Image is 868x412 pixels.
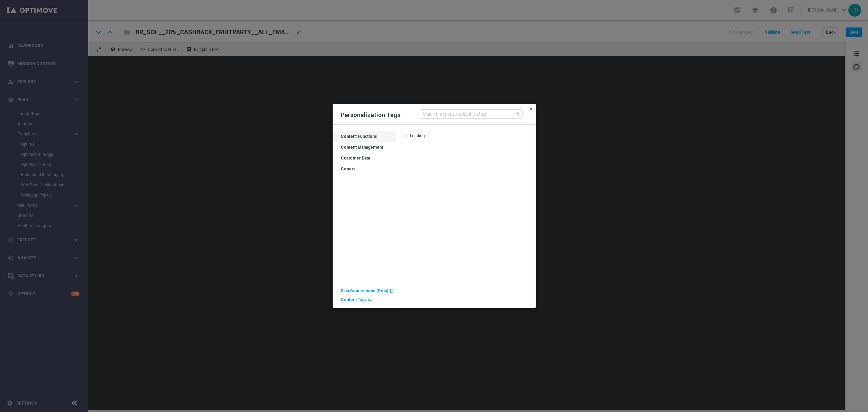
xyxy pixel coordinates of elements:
span: search [516,111,521,117]
div: Loading [410,133,425,139]
div: Press SPACE to select this row. [333,164,396,174]
div: Press SPACE to select this row. [333,142,396,153]
span: Data Connections (Beta) [341,288,388,293]
div: Press SPACE to select this row. [396,133,536,141]
div: Content Functions [333,134,396,145]
div: General [333,166,396,177]
span:  [368,298,372,302]
div: Press SPACE to deselect this row. [333,131,396,142]
span: close [528,106,534,112]
div: Press SPACE to select this row. [333,153,396,164]
span: Content Tags [341,297,367,302]
div: Content Management [333,145,396,155]
div: Customer Data [333,155,396,166]
input: Quick find personalization tag [421,109,522,119]
h2: Personalization Tags [341,111,400,119]
span:  [389,289,393,293]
